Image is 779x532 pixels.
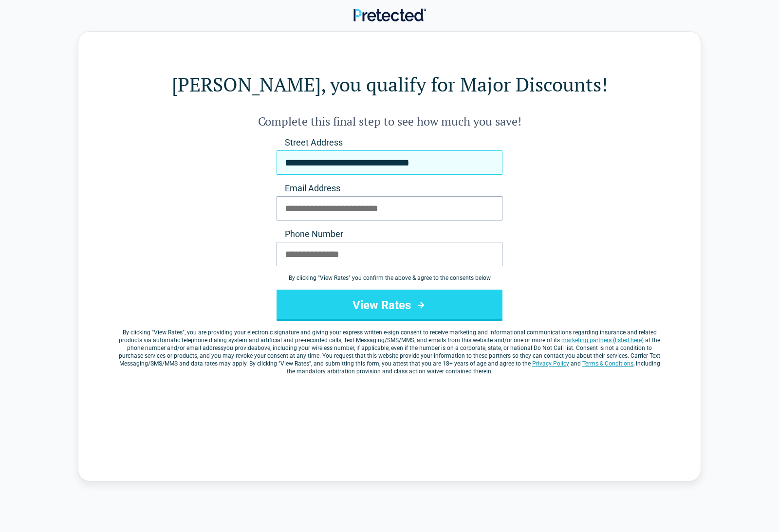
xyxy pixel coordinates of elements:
[561,337,644,344] a: marketing partners (listed here)
[277,137,502,148] label: Street Address
[277,290,502,321] button: View Rates
[117,329,662,375] label: By clicking " ", you are providing your electronic signature and giving your express written e-si...
[277,274,502,282] div: By clicking " View Rates " you confirm the above & agree to the consents below
[277,228,502,240] label: Phone Number
[117,71,662,98] h1: [PERSON_NAME], you qualify for Major Discounts!
[154,329,183,336] span: View Rates
[117,113,662,129] h2: Complete this final step to see how much you save!
[277,183,502,194] label: Email Address
[582,360,633,367] a: Terms & Conditions
[532,360,569,367] a: Privacy Policy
